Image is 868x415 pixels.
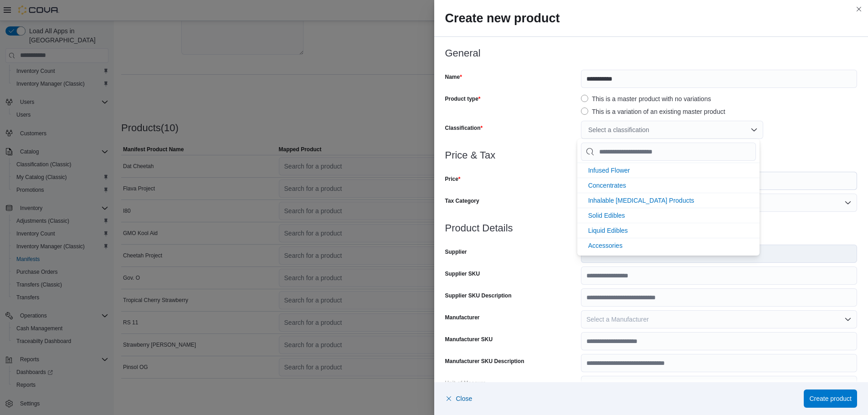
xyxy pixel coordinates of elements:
[445,175,461,183] label: Price
[445,336,493,343] label: Manufacturer SKU
[586,316,649,323] span: Select a Manufacturer
[588,242,622,249] span: Accessories
[853,4,864,15] button: Close this dialog
[445,48,858,59] h3: General
[445,270,480,277] label: Supplier SKU
[588,197,694,204] span: Inhalable [MEDICAL_DATA] Products
[445,73,462,81] label: Name
[445,314,480,321] label: Manufacturer
[445,389,473,408] button: Close
[445,358,524,365] label: Manufacturer SKU Description
[445,223,858,234] h3: Product Details
[804,389,857,408] button: Create product
[445,292,512,299] label: Supplier SKU Description
[445,150,858,161] h3: Price & Tax
[445,11,858,26] h2: Create new product
[588,212,625,219] span: Solid Edibles
[588,182,626,189] span: Concentrates
[588,227,628,234] span: Liquid Edibles
[456,394,473,403] span: Close
[445,248,467,256] label: Supplier
[445,197,479,205] label: Tax Category
[581,310,857,328] button: Select a Manufacturer
[581,106,725,117] label: This is a variation of an existing master product
[581,93,711,104] label: This is a master product with no variations
[581,376,857,394] button: Each
[588,167,630,174] span: Infused Flower
[581,143,756,161] input: Chip List selector
[445,124,483,132] label: Classification
[445,95,481,102] label: Product type
[445,379,486,387] label: Unit of Measure
[809,394,852,403] span: Create product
